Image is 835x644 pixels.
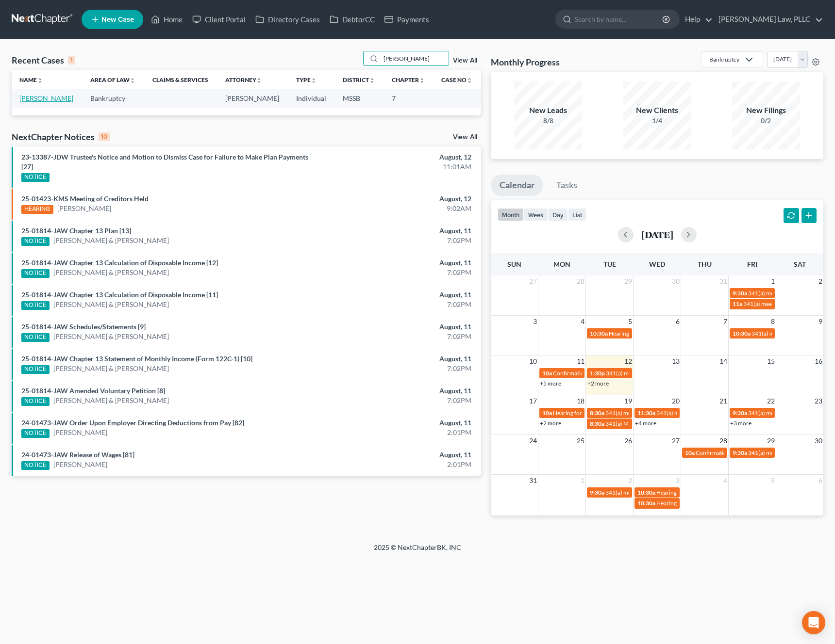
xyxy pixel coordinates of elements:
span: Confirmation hearing for [PERSON_NAME] [696,449,806,456]
span: 30 [814,435,823,447]
i: unfold_more [369,78,375,83]
span: 5 [627,316,633,327]
div: 7:02PM [328,236,471,245]
span: 2 [818,275,823,287]
div: NOTICE [21,365,50,374]
span: 29 [766,435,776,447]
span: 9:30a [733,449,747,456]
span: 9:30a [733,409,747,417]
input: Search by name... [381,51,449,65]
div: August, 11 [328,226,471,236]
a: 23-13387-JDW Trustee's Notice and Motion to Dismiss Case for Failure to Make Plan Payments [27] [21,153,308,171]
a: 25-01814-JAW Chapter 13 Plan [13] [21,226,131,235]
i: unfold_more [311,78,317,83]
div: 9:02AM [328,204,471,213]
span: 15 [766,355,776,367]
i: unfold_more [130,78,135,83]
span: 18 [576,395,585,407]
div: 7:02PM [328,268,471,277]
span: 14 [718,355,728,367]
span: 13 [671,355,681,367]
div: NOTICE [21,301,50,310]
a: Directory Cases [250,11,325,28]
button: list [568,208,586,221]
span: 31 [528,475,538,486]
span: 10:30a [590,330,608,337]
span: Mon [553,260,570,268]
a: [PERSON_NAME] [57,204,111,213]
div: 11:01AM [328,162,471,172]
span: 341(a) meeting for [PERSON_NAME] [656,409,750,417]
a: 25-01814-JAW Schedules/Statements [9] [21,322,146,331]
a: +2 more [540,419,561,427]
span: 26 [623,435,633,447]
span: New Case [101,16,134,23]
a: [PERSON_NAME] & [PERSON_NAME] [53,236,169,245]
div: August, 12 [328,152,471,162]
div: August, 11 [328,258,471,268]
button: week [524,208,548,221]
span: 3 [675,475,681,486]
div: August, 11 [328,450,471,460]
div: New Leads [514,105,582,116]
span: 9 [818,316,823,327]
span: 341(a) meeting for [PERSON_NAME] [605,409,699,417]
span: 10a [685,449,695,456]
h2: [DATE] [641,229,673,240]
div: New Filings [732,105,800,116]
a: [PERSON_NAME] Law, PLLC [714,11,823,28]
td: [PERSON_NAME] [217,89,288,107]
span: 7 [722,316,728,327]
span: 341(a) meeting for [PERSON_NAME] [605,489,699,496]
span: 28 [718,435,728,447]
a: Typeunfold_more [296,76,317,83]
div: August, 11 [328,322,471,332]
span: 12 [623,355,633,367]
a: Area of Lawunfold_more [90,76,135,83]
span: Hearing for [PERSON_NAME] and [PERSON_NAME] [656,489,789,496]
a: [PERSON_NAME] & [PERSON_NAME] [53,364,169,373]
a: DebtorCC [325,11,380,28]
span: 30 [671,275,681,287]
a: [PERSON_NAME] [19,94,73,102]
a: 25-01814-JAW Amended Voluntary Petition [8] [21,386,165,395]
span: Hearing for [PERSON_NAME] [553,409,629,417]
a: Attorneyunfold_more [225,76,262,83]
span: 8:30a [590,420,604,427]
span: 10a [542,409,552,417]
span: 19 [623,395,633,407]
button: day [548,208,568,221]
a: View All [453,134,477,141]
div: New Clients [623,105,691,116]
i: unfold_more [37,78,43,83]
span: 29 [623,275,633,287]
div: 2:01PM [328,428,471,437]
a: Help [680,11,713,28]
th: Claims & Services [145,70,217,89]
td: MSSB [335,89,384,107]
div: 1 [68,56,75,64]
div: NextChapter Notices [12,131,110,143]
span: 1:30p [590,370,605,377]
span: 6 [818,475,823,486]
div: NOTICE [21,461,50,470]
span: 10:30a [637,499,655,507]
div: 1/4 [623,116,691,126]
span: Sun [507,260,521,268]
div: 2:01PM [328,460,471,469]
a: Tasks [548,175,586,196]
span: 341(a) Meeting for [PERSON_NAME] [605,420,700,427]
span: 20 [671,395,681,407]
span: 4 [580,316,585,327]
a: +2 more [587,380,609,387]
span: Tue [603,260,616,268]
div: NOTICE [21,333,50,342]
a: +3 more [730,419,751,427]
span: 23 [814,395,823,407]
span: 16 [814,355,823,367]
span: 27 [528,275,538,287]
span: Hearing for [PERSON_NAME] [656,499,732,507]
span: 9:30a [590,489,604,496]
span: 10a [542,370,552,377]
div: 10 [99,132,110,141]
